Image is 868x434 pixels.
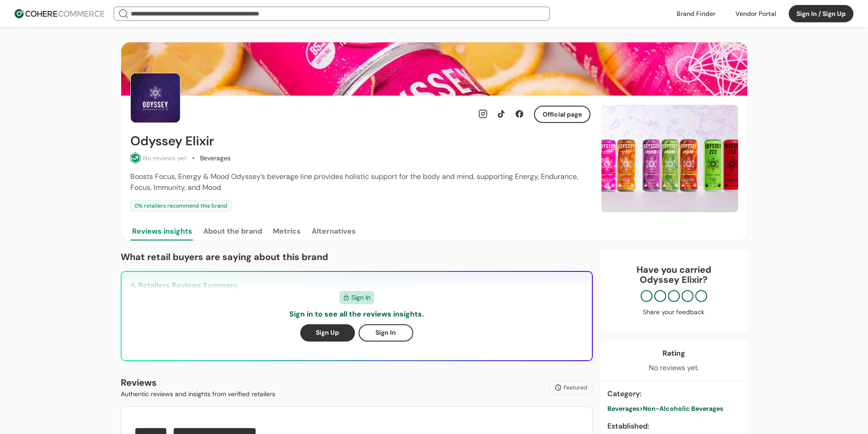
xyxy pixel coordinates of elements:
div: Have you carried [609,265,739,285]
img: Brand cover image [121,42,747,96]
span: Featured [564,383,587,392]
button: Sign In / Sign Up [789,5,853,22]
img: Cohere Logo [15,9,104,18]
p: What retail buyers are saying about this brand [121,250,593,264]
button: Metrics [271,222,303,240]
span: Sign In [351,293,370,302]
button: Reviews insights [130,222,194,240]
button: Sign In [359,324,413,342]
div: No reviews yet. [649,363,699,373]
button: Official page [534,106,591,123]
p: Odyssey Elixir ? [609,275,739,285]
div: Carousel [601,105,738,212]
a: Beverages>Non-Alcoholic Beverages [607,404,740,414]
span: Non-Alcoholic Beverages [643,404,723,413]
div: Category : [607,388,740,399]
div: Slide 1 [601,105,738,212]
img: Slide 0 [601,105,738,212]
img: Brand Photo [130,73,180,123]
div: Rating [663,348,685,359]
button: Alternatives [310,222,358,240]
button: Sign Up [300,324,355,342]
p: Authentic reviews and insights from verified retailers [121,389,275,399]
div: Beverages [200,153,231,163]
h2: Odyssey Elixir [130,134,214,148]
div: Established : [607,421,740,432]
div: No reviews yet [143,153,186,163]
p: Sign in to see all the reviews insights. [289,309,424,320]
span: > [639,404,643,413]
b: Reviews [121,377,157,388]
div: 0 % retailers recommend this brand [130,200,231,211]
div: Share your feedback [609,307,739,317]
span: Boosts Focus, Energy & Mood Odyssey’s beverage line provides holistic support for the body and mi... [130,172,578,192]
span: Beverages [607,404,639,413]
button: About the brand [201,222,264,240]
